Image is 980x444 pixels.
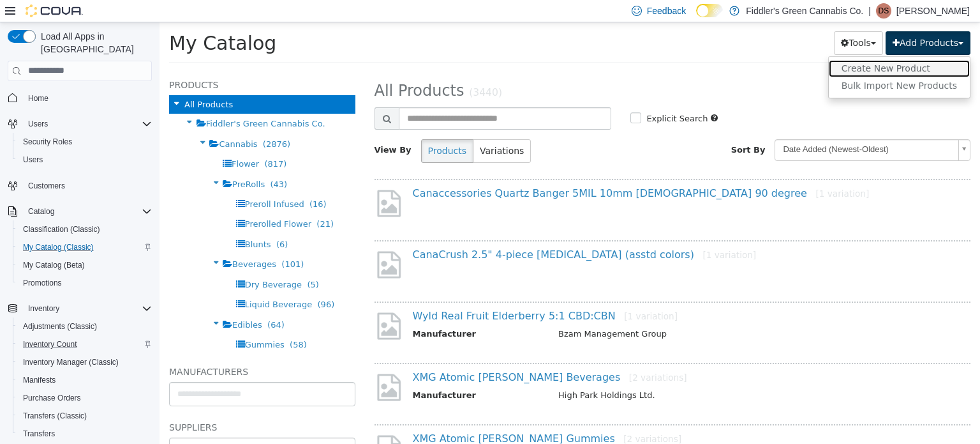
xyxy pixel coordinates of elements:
[615,117,811,139] a: Date Added (Newest-Oldest)
[3,115,157,133] button: Users
[25,77,73,87] span: All Products
[18,426,152,441] span: Transfers
[18,275,67,291] a: Promotions
[18,337,82,352] a: Inventory Count
[23,91,54,106] a: Home
[669,38,810,55] a: Create New Product
[23,339,77,349] span: Inventory Count
[23,242,94,252] span: My Catalog (Classic)
[10,10,117,32] span: My Catalog
[18,390,86,406] a: Purchase Orders
[10,55,196,70] h5: Products
[72,137,100,146] span: Flower
[23,224,100,234] span: Classification (Classic)
[130,318,147,327] span: (58)
[158,277,175,287] span: (96)
[23,178,152,194] span: Customers
[85,277,153,287] span: Liquid Beverage
[23,411,87,421] span: Transfers (Classic)
[105,137,127,146] span: (817)
[23,393,81,403] span: Purchase Orders
[215,411,244,442] img: missing-image.png
[47,96,166,106] span: Fiddler's Green Cannabis Co.
[110,157,128,167] span: (43)
[18,134,77,149] a: Security Roles
[117,217,128,227] span: (6)
[3,176,157,195] button: Customers
[13,371,157,389] button: Manifests
[215,59,305,77] span: All Products
[28,206,54,217] span: Catalog
[262,117,314,141] button: Products
[18,408,92,424] a: Transfers (Classic)
[253,305,390,321] th: Manufacturer
[73,237,117,247] span: Beverages
[18,275,152,291] span: Promotions
[543,227,597,238] small: [1 variation]
[253,349,528,361] a: XMG Atomic [PERSON_NAME] Beverages[2 variations]
[746,3,863,19] p: Fiddler's Green Cannabis Co.
[18,240,152,255] span: My Catalog (Classic)
[696,4,723,17] input: Dark Mode
[896,3,970,19] p: [PERSON_NAME]
[85,197,152,206] span: Prerolled Flower
[215,288,244,319] img: missing-image.png
[23,301,64,316] button: Inventory
[26,4,83,17] img: Cova
[215,227,244,258] img: missing-image.png
[23,429,55,439] span: Transfers
[36,30,152,56] span: Load All Apps in [GEOGRAPHIC_DATA]
[309,65,343,76] small: (3440)
[23,321,97,332] span: Adjustments (Classic)
[23,155,43,165] span: Users
[18,152,152,167] span: Users
[23,178,70,194] a: Customers
[13,425,157,443] button: Transfers
[18,408,152,424] span: Transfers (Classic)
[253,367,390,383] th: Manufacturer
[657,166,710,176] small: [1 variation]
[18,222,105,237] a: Classification (Classic)
[23,90,152,106] span: Home
[13,318,157,335] button: Adjustments (Classic)
[23,357,119,367] span: Inventory Manager (Classic)
[726,9,811,33] button: Add Products
[28,303,59,314] span: Inventory
[13,151,157,169] button: Users
[215,349,244,381] img: missing-image.png
[647,4,686,17] span: Feedback
[18,240,99,255] a: My Catalog (Classic)
[389,367,798,383] td: High Park Holdings Ltd.
[10,397,196,413] h5: Suppliers
[13,133,157,151] button: Security Roles
[389,305,798,321] td: Bzam Management Group
[253,287,519,300] a: Wyld Real Fruit Elderberry 5:1 CBD:CBN[1 variation]
[23,204,59,219] button: Catalog
[253,165,710,177] a: Canaccessories Quartz Banger 5MIL 10mm [DEMOGRAPHIC_DATA] 90 degree[1 variation]
[313,117,371,141] button: Variations
[23,375,56,385] span: Manifests
[13,238,157,256] button: My Catalog (Classic)
[10,342,196,357] h5: Manufacturers
[215,165,244,197] img: missing-image.png
[868,3,871,19] p: |
[253,226,597,238] a: CanaCrush 2.5" 4-piece [MEDICAL_DATA] (asstd colors)[1 variation]
[18,319,102,334] a: Adjustments (Classic)
[18,426,60,441] a: Transfers
[150,177,167,187] span: (16)
[85,318,125,327] span: Gummies
[23,278,62,288] span: Promotions
[28,181,65,191] span: Customers
[59,117,98,126] span: Cannabis
[18,355,152,370] span: Inventory Manager (Classic)
[464,289,518,299] small: [1 variation]
[616,118,794,137] span: Date Added (Newest-Oldest)
[157,197,174,206] span: (21)
[13,353,157,371] button: Inventory Manager (Classic)
[23,137,72,147] span: Security Roles
[85,217,112,227] span: Blunts
[3,300,157,318] button: Inventory
[18,222,152,237] span: Classification (Classic)
[3,203,157,220] button: Catalog
[13,407,157,425] button: Transfers (Classic)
